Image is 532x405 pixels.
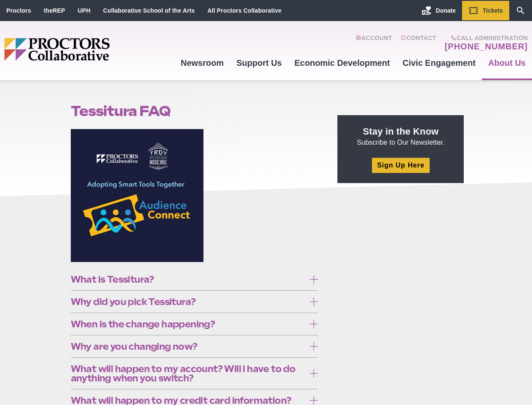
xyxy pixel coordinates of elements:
a: Collaborative School of the Arts [103,7,195,14]
a: Search [509,1,532,20]
p: Subscribe to Our Newsletter. [348,125,454,147]
a: Civic Engagement [396,51,482,74]
a: About Us [482,51,532,74]
a: Tickets [462,1,509,20]
strong: Stay in the Know [363,126,439,137]
span: What will happen to my account? Will I have to do anything when you switch? [71,364,305,383]
span: Donate [436,7,456,14]
a: Donate [415,1,462,20]
a: All Proctors Collaborative [207,7,281,14]
span: Call Administration [442,35,528,41]
a: Proctors [6,7,31,14]
img: Proctors logo [4,38,174,61]
span: When is the change happening? [71,319,305,329]
span: What will happen to my credit card information? [71,396,305,405]
h1: Tessitura FAQ [71,103,318,119]
span: Tickets [483,7,503,14]
span: What is Tessitura? [71,275,305,284]
a: Sign Up Here [372,158,429,173]
span: Why did you pick Tessitura? [71,297,305,306]
a: Newsroom [174,51,230,74]
a: Account [356,35,392,51]
a: theREP [44,7,65,14]
a: Contact [401,35,436,51]
a: Economic Development [288,51,396,74]
span: Why are you changing now? [71,342,305,351]
a: [PHONE_NUMBER] [445,41,528,51]
a: Support Us [230,51,288,74]
a: UPH [78,7,91,14]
